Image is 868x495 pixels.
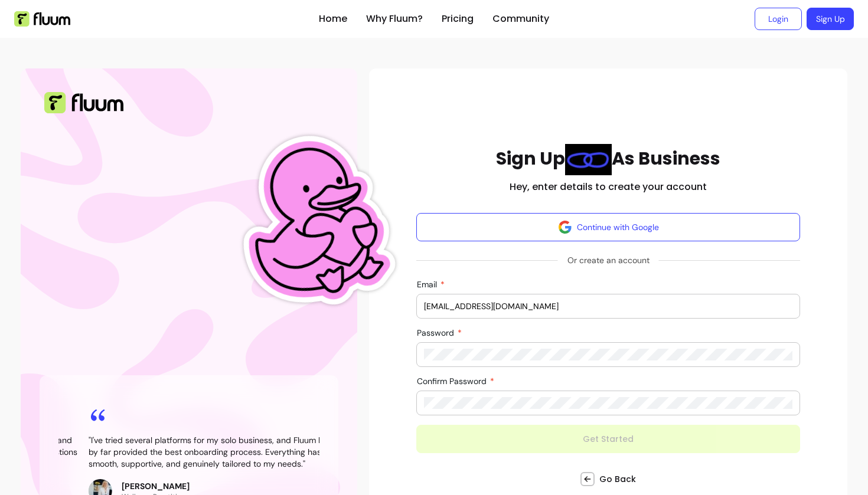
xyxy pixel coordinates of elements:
[424,300,792,312] input: Email
[510,180,707,194] h2: Hey, enter details to create your account
[416,213,800,241] button: Continue with Google
[558,220,572,234] img: avatar
[44,92,123,113] img: Fluum Logo
[122,480,192,492] p: [PERSON_NAME]
[496,144,720,175] h1: Sign Up As Business
[216,91,410,352] img: Fluum Duck sticker
[580,472,636,486] a: Go Back
[558,250,659,271] span: Or create an account
[442,12,474,26] a: Pricing
[417,327,456,338] span: Password
[417,376,489,386] span: Confirm Password
[565,144,612,175] img: link Blue
[89,434,340,470] blockquote: " I've tried several platforms for my solo business, and Fluum has by far provided the best onboa...
[807,8,854,30] a: Sign Up
[492,12,549,26] a: Community
[417,279,439,290] span: Email
[599,473,636,485] span: Go Back
[366,12,423,26] a: Why Fluum?
[755,8,802,30] a: Login
[319,12,347,26] a: Home
[14,11,70,27] img: Fluum Logo
[424,397,792,409] input: Confirm Password
[424,349,792,360] input: Password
